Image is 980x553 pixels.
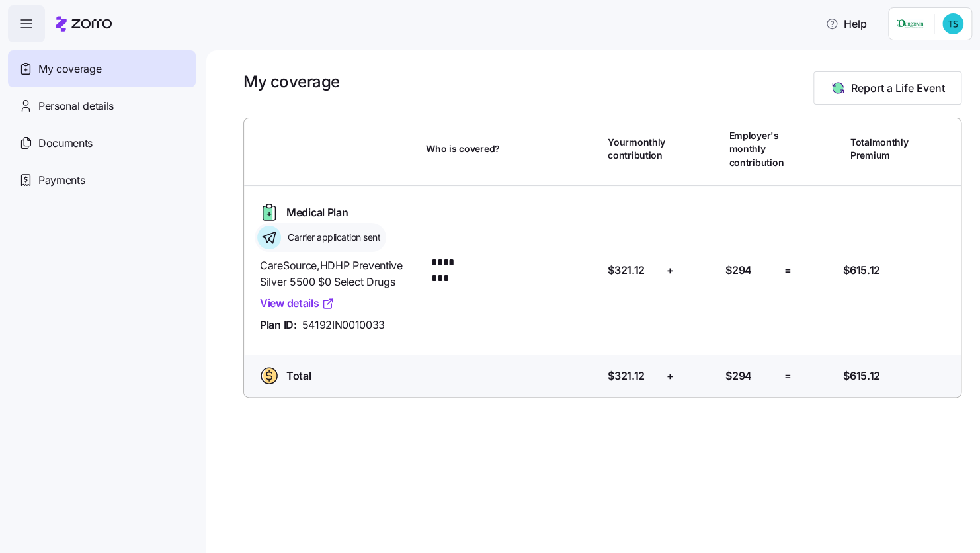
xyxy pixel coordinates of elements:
[284,231,380,244] span: Carrier application sent
[260,257,415,290] span: CareSource , HDHP Preventive Silver 5500 $0 Select Drugs
[8,87,196,124] a: Personal details
[38,98,114,114] span: Personal details
[243,71,340,92] h1: My coverage
[850,136,909,163] span: Total monthly Premium
[608,136,665,163] span: Your monthly contribution
[725,262,752,278] span: $294
[813,71,961,105] button: Report a Life Event
[667,262,674,278] span: +
[942,13,963,34] img: 3494dc29eee18c8815ff7653b96fb665
[825,16,867,32] span: Help
[784,262,792,278] span: =
[38,172,85,189] span: Payments
[8,50,196,87] a: My coverage
[815,11,878,37] button: Help
[608,262,645,278] span: $321.12
[426,142,500,155] span: Who is covered?
[286,368,311,384] span: Total
[843,262,880,278] span: $615.12
[260,295,335,312] a: View details
[608,368,645,384] span: $321.12
[897,16,923,32] img: Employer logo
[286,204,348,221] span: Medical Plan
[784,368,792,384] span: =
[8,124,196,161] a: Documents
[729,129,784,169] span: Employer's monthly contribution
[260,317,296,333] span: Plan ID:
[302,317,385,333] span: 54192IN0010033
[843,368,880,384] span: $615.12
[667,368,674,384] span: +
[851,80,945,96] span: Report a Life Event
[38,61,101,77] span: My coverage
[38,135,93,151] span: Documents
[8,161,196,198] a: Payments
[725,368,752,384] span: $294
